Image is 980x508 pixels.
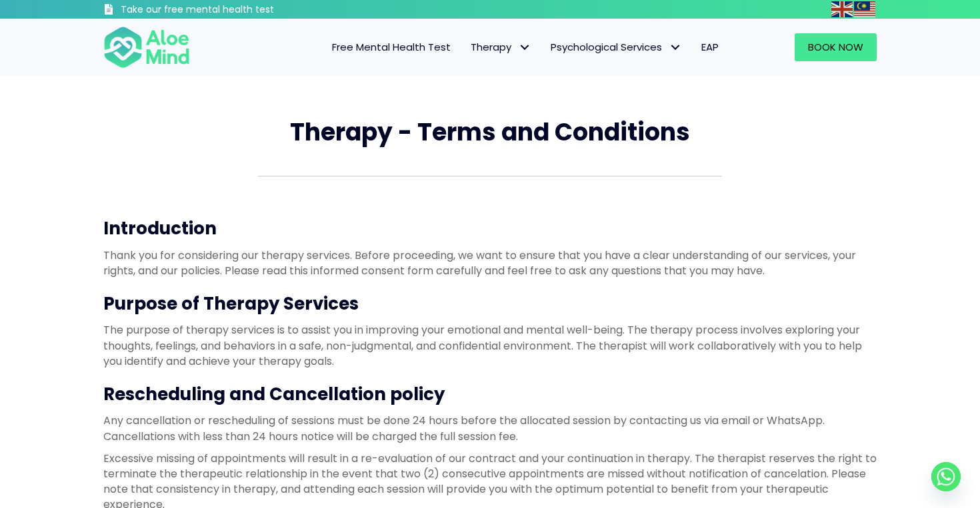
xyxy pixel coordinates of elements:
span: Free Mental Health Test [332,40,451,54]
a: Whatsapp [931,462,961,491]
span: Psychological Services: submenu [665,38,685,57]
nav: Menu [207,33,729,61]
img: Aloe mind Logo [103,25,190,69]
a: Malay [854,1,877,17]
span: Psychological Services [551,40,681,54]
a: Free Mental Health Test [322,33,461,61]
h3: Purpose of Therapy Services [103,292,877,316]
h3: Rescheduling and Cancellation policy [103,382,877,406]
a: Psychological ServicesPsychological Services: submenu [541,33,691,61]
a: Book Now [795,33,877,61]
a: Take our free mental health test [103,3,345,19]
p: Thank you for considering our therapy services. Before proceeding, we want to ensure that you hav... [103,248,877,278]
h3: Introduction [103,216,877,240]
span: Therapy - Terms and Conditions [290,115,690,149]
span: Book Now [808,40,863,54]
span: EAP [701,40,719,54]
span: Therapy [471,40,531,54]
img: ms [854,1,875,17]
a: English [831,1,854,17]
p: The purpose of therapy services is to assist you in improving your emotional and mental well-bein... [103,322,877,369]
a: TherapyTherapy: submenu [461,33,541,61]
span: Therapy: submenu [515,38,534,57]
p: Any cancellation or rescheduling of sessions must be done 24 hours before the allocated session b... [103,413,877,443]
a: EAP [691,33,729,61]
img: en [831,1,853,17]
h3: Take our free mental health test [121,3,345,17]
